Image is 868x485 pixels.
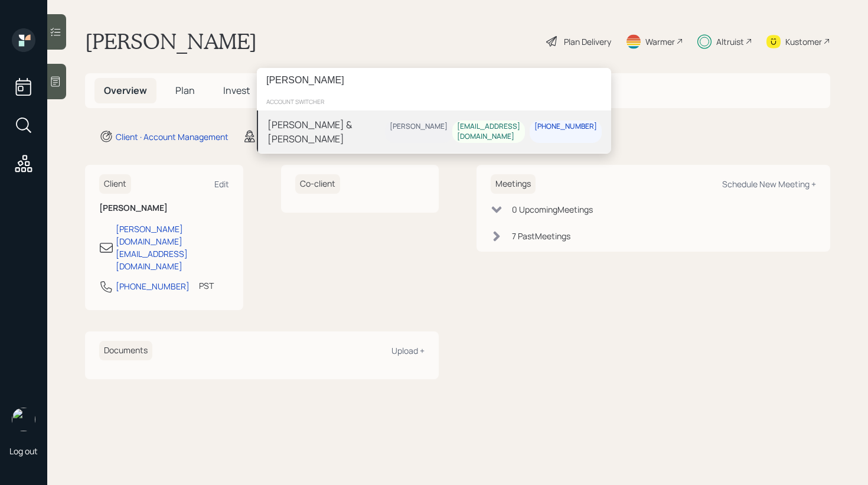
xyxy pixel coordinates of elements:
[390,122,448,132] div: [PERSON_NAME]
[457,122,520,142] div: [EMAIL_ADDRESS][DOMAIN_NAME]
[534,122,597,132] div: [PHONE_NUMBER]
[257,68,611,93] input: Type a command or search…
[267,118,385,146] div: [PERSON_NAME] & [PERSON_NAME]
[257,93,611,110] div: account switcher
